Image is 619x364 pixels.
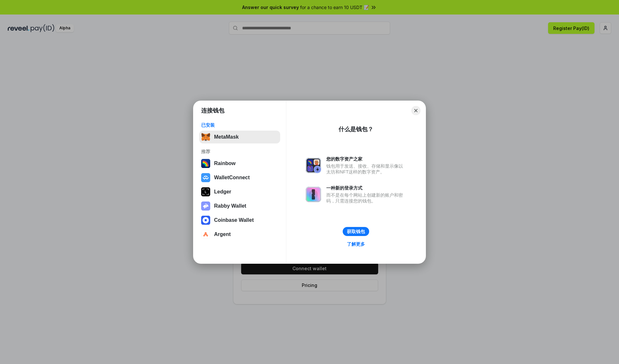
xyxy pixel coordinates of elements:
[201,159,210,168] img: svg+xml,%3Csvg%20width%3D%22120%22%20height%3D%22120%22%20viewBox%3D%220%200%20120%20120%22%20fil...
[214,217,254,223] div: Coinbase Wallet
[343,227,369,236] button: 获取钱包
[199,131,280,143] button: MetaMask
[326,192,406,204] div: 而不是在每个网站上创建新的账户和密码，只需连接您的钱包。
[199,228,280,241] button: Argent
[326,156,406,162] div: 您的数字资产之家
[199,185,280,198] button: Ledger
[201,202,210,211] img: svg+xml,%3Csvg%20xmlns%3D%22http%3A%2F%2Fwww.w3.org%2F2000%2Fsvg%22%20fill%3D%22none%22%20viewBox...
[201,107,224,114] h1: 连接钱包
[201,187,210,196] img: svg+xml,%3Csvg%20xmlns%3D%22http%3A%2F%2Fwww.w3.org%2F2000%2Fsvg%22%20width%3D%2228%22%20height%3...
[201,230,210,239] img: svg+xml,%3Csvg%20width%3D%2228%22%20height%3D%2228%22%20viewBox%3D%220%200%2028%2028%22%20fill%3D...
[306,187,321,202] img: svg+xml,%3Csvg%20xmlns%3D%22http%3A%2F%2Fwww.w3.org%2F2000%2Fsvg%22%20fill%3D%22none%22%20viewBox...
[201,216,210,225] img: svg+xml,%3Csvg%20width%3D%2228%22%20height%3D%2228%22%20viewBox%3D%220%200%2028%2028%22%20fill%3D...
[199,214,280,227] button: Coinbase Wallet
[411,106,420,115] button: Close
[199,200,280,212] button: Rabby Wallet
[199,171,280,184] button: WalletConnect
[201,133,210,142] img: svg+xml,%3Csvg%20fill%3D%22none%22%20height%3D%2233%22%20viewBox%3D%220%200%2035%2033%22%20width%...
[326,163,406,175] div: 钱包用于发送、接收、存储和显示像以太坊和NFT这样的数字资产。
[201,149,278,154] div: 推荐
[347,229,365,234] div: 获取钱包
[201,122,278,128] div: 已安装
[214,203,246,209] div: Rabby Wallet
[201,173,210,182] img: svg+xml,%3Csvg%20width%3D%2228%22%20height%3D%2228%22%20viewBox%3D%220%200%2028%2028%22%20fill%3D...
[214,189,231,195] div: Ledger
[326,185,406,191] div: 一种新的登录方式
[343,240,369,248] a: 了解更多
[214,134,239,140] div: MetaMask
[214,231,231,237] div: Argent
[347,241,365,247] div: 了解更多
[214,175,250,181] div: WalletConnect
[339,125,373,133] div: 什么是钱包？
[199,157,280,170] button: Rainbow
[214,161,236,166] div: Rainbow
[306,158,321,173] img: svg+xml,%3Csvg%20xmlns%3D%22http%3A%2F%2Fwww.w3.org%2F2000%2Fsvg%22%20fill%3D%22none%22%20viewBox...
